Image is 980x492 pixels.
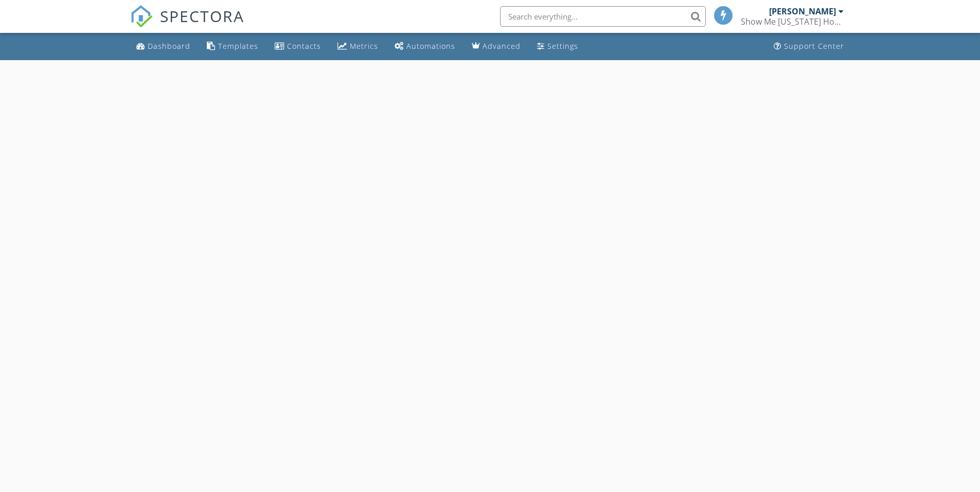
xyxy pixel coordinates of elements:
[148,41,190,51] div: Dashboard
[218,41,258,51] div: Templates
[160,5,244,27] span: SPECTORA
[468,37,525,56] a: Advanced
[533,37,582,56] a: Settings
[770,37,848,56] a: Support Center
[203,37,262,56] a: Templates
[130,5,153,28] img: The Best Home Inspection Software - Spectora
[132,37,194,56] a: Dashboard
[130,14,244,35] a: SPECTORA
[483,41,521,51] div: Advanced
[287,41,321,51] div: Contacts
[500,6,706,27] input: Search everything...
[271,37,325,56] a: Contacts
[769,6,836,16] div: [PERSON_NAME]
[406,41,455,51] div: Automations
[333,37,382,56] a: Metrics
[784,41,844,51] div: Support Center
[547,41,578,51] div: Settings
[390,37,459,56] a: Automations (Basic)
[350,41,378,51] div: Metrics
[741,16,844,27] div: Show Me Missouri Home Inspections LLC.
